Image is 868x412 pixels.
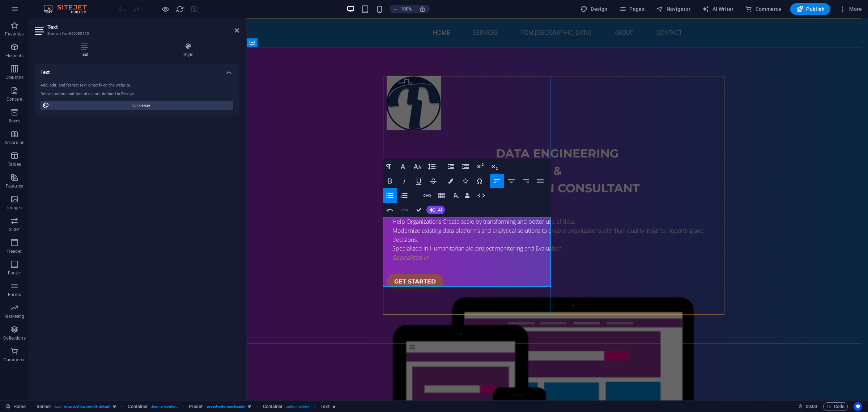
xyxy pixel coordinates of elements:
[798,402,817,411] h6: Session time
[619,5,644,13] span: Pages
[113,404,116,408] i: This element is a customizable preset
[790,3,830,15] button: Publish
[35,43,137,58] h4: Text
[8,161,21,167] p: Tables
[47,30,225,37] h3: Element #ed-659985170
[146,235,481,244] li: Specialised in
[826,402,844,411] span: Code
[426,206,445,214] button: AI
[420,188,434,203] button: Insert Link
[839,5,862,13] span: More
[806,402,817,411] span: 00 00
[699,3,736,15] button: AI Writer
[54,402,110,411] span: . banner .preset-banner-v3-default
[449,188,463,203] button: Clear Formatting
[742,3,784,15] button: Commerce
[811,404,812,409] span: :
[205,402,245,411] span: . preset-columns-header
[146,199,329,207] span: Help Organizations Create scale by transforming and better use of data.
[8,292,21,298] p: Forms
[475,188,488,203] button: HTML
[3,335,25,341] p: Collections
[490,174,504,188] button: Align Left
[411,188,417,203] button: Ordered List
[459,159,472,174] button: Decrease Indent
[412,174,426,188] button: Underline (Ctrl+U)
[435,188,448,203] button: Insert Table
[9,227,20,232] p: Slider
[578,3,610,15] div: Design (Ctrl+Alt+Y)
[7,205,22,211] p: Images
[8,270,21,276] p: Footer
[616,3,647,15] button: Pages
[580,5,608,13] span: Design
[248,404,251,408] i: This element is a customizable preset
[128,402,148,411] span: Click to select. Double-click to edit
[505,174,518,188] button: Align Center
[161,5,170,13] button: Click here to leave preview mode and continue editing
[438,208,442,212] span: AI
[4,314,24,319] p: Marketing
[383,188,397,203] button: Unordered List
[146,209,457,226] span: Modernize existing data platforms and analytical solutions to enable organizations with high qual...
[397,159,411,174] button: Font Family
[702,5,733,13] span: AI Writer
[47,24,239,30] h2: Text
[4,140,25,146] p: Accordion
[426,174,440,188] button: Strikethrough
[189,402,203,411] span: Click to select. Double-click to edit
[41,91,233,97] div: Default colors and font sizes are defined in Design.
[320,402,329,411] span: Click to select. Double-click to edit
[37,402,336,411] nav: breadcrumb
[7,96,22,102] p: Content
[41,83,233,89] div: Add, edit, and format text directly on the website.
[146,226,318,234] span: Specialized in Humanitarian aid project monitoring and Evaluation
[653,3,693,15] button: Navigator
[263,402,283,411] span: Click to select. Double-click to edit
[137,43,239,58] h4: Style
[473,159,487,174] button: Superscript
[444,174,458,188] button: Colors
[519,174,533,188] button: Align Right
[426,159,440,174] button: Line Height
[397,174,411,188] button: Italic (Ctrl+I)
[400,5,412,13] h6: 100%
[745,5,782,13] span: Commerce
[412,203,426,217] button: Confirm (Ctrl+⏎)
[488,159,501,174] button: Subscript
[6,402,26,411] a: Click to cancel selection. Double-click to open Pages
[444,159,458,174] button: Increase Indent
[51,101,231,110] span: Edit design
[458,174,472,188] button: Icons
[332,404,336,408] i: Element contains an animation
[151,402,177,411] span: . banner-content
[473,174,486,188] button: Special Characters
[9,118,21,124] p: Boxes
[383,159,397,174] button: Paragraph Format
[854,402,862,411] button: Usercentrics
[836,3,865,15] button: More
[383,174,397,188] button: Bold (Ctrl+B)
[383,203,397,217] button: Undo (Ctrl+Z)
[42,5,96,13] img: Editor Logo
[4,357,25,363] p: Commerce
[397,203,411,217] button: Redo (Ctrl+Shift+Z)
[7,248,22,254] p: Header
[533,174,547,188] button: Align Justify
[41,101,233,110] button: Edit design
[175,5,184,13] button: reload
[176,5,184,13] i: Reload page
[397,188,411,203] button: Ordered List
[5,75,24,80] p: Columns
[286,402,309,411] span: . columns-box
[796,5,825,13] span: Publish
[578,3,610,15] button: Design
[6,183,23,189] p: Features
[35,64,239,77] h4: Text
[390,5,415,13] button: 100%
[37,402,52,411] span: Click to select. Double-click to edit
[5,53,24,59] p: Elements
[412,159,426,174] button: Font Size
[464,188,474,203] button: Data Bindings
[656,5,690,13] span: Navigator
